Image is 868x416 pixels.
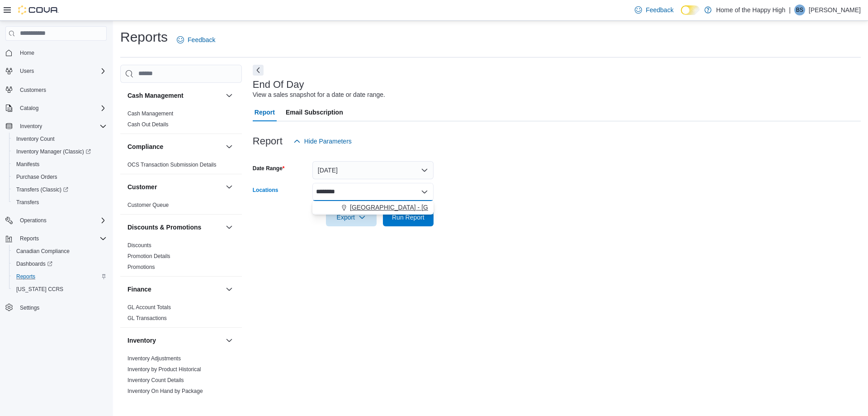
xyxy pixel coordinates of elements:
span: GL Transactions [127,315,167,322]
span: Inventory Count [13,134,107,144]
span: Settings [16,302,107,313]
label: Locations [253,186,278,194]
h3: Inventory [127,336,156,345]
a: Discounts [127,242,151,249]
span: Promotion Details [127,253,170,260]
button: Discounts & Promotions [127,223,222,232]
span: Reports [13,271,107,282]
span: Feedback [188,35,215,44]
span: Canadian Compliance [16,248,70,255]
button: Reports [9,270,110,283]
button: Operations [16,215,50,226]
button: Inventory [127,336,222,345]
span: Inventory [20,123,42,130]
span: Reports [16,233,107,244]
button: Discounts & Promotions [224,222,235,233]
a: Promotions [127,264,155,270]
span: Manifests [13,159,107,170]
button: Compliance [127,142,222,151]
h3: Customer [127,182,157,191]
span: Catalog [20,105,38,112]
button: Inventory Count [9,133,110,145]
span: Run Report [392,213,425,222]
button: [US_STATE] CCRS [9,283,110,296]
span: Catalog [16,103,107,114]
a: Customers [16,85,50,96]
a: Purchase Orders [13,172,61,182]
a: Promotion Details [127,253,170,259]
span: Operations [20,217,47,224]
p: [PERSON_NAME] [809,5,861,15]
button: [DATE] [312,161,434,179]
button: Customers [2,83,110,96]
a: Inventory Count [13,134,58,144]
span: Transfers [16,199,39,206]
a: Inventory Manager (Classic) [13,146,94,157]
div: Bilal Samuel-Melville [794,5,805,15]
span: Hide Parameters [304,137,352,146]
span: BS [796,5,803,15]
button: Catalog [2,102,110,115]
span: Inventory On Hand by Package [127,387,203,395]
span: [US_STATE] CCRS [16,286,63,293]
p: Home of the Happy High [716,5,785,15]
nav: Complex example [5,43,107,338]
a: Inventory Count Details [127,377,184,383]
button: Operations [2,214,110,227]
div: Compliance [120,159,242,174]
button: Compliance [224,141,235,152]
button: Finance [224,284,235,295]
span: Customer Queue [127,201,169,209]
span: Inventory Manager (Classic) [16,148,91,155]
span: Email Subscription [286,103,343,121]
button: [GEOGRAPHIC_DATA] - [GEOGRAPHIC_DATA] - Fire & Flower [312,201,434,214]
button: Transfers [9,196,110,209]
button: Reports [16,233,42,244]
span: Operations [16,215,107,226]
button: Catalog [16,103,42,114]
a: GL Account Totals [127,304,171,311]
div: View a sales snapshot for a date or date range. [253,90,385,100]
h3: Report [253,136,283,147]
span: Transfers (Classic) [16,186,68,193]
input: Dark Mode [681,5,700,15]
span: Cash Management [127,110,173,117]
span: Dashboards [13,258,107,269]
span: [GEOGRAPHIC_DATA] - [GEOGRAPHIC_DATA] - Fire & Flower [350,203,531,212]
a: Cash Out Details [127,121,169,128]
button: Inventory [2,120,110,133]
div: Customer [120,200,242,214]
button: Hide Parameters [290,132,355,150]
span: Dark Mode [681,15,681,15]
span: Purchase Orders [16,173,57,181]
a: Transfers (Classic) [13,184,72,195]
button: Purchase Orders [9,171,110,183]
span: Canadian Compliance [13,246,107,257]
span: Transfers (Classic) [13,184,107,195]
button: Inventory [224,335,235,346]
a: Customer Queue [127,202,169,208]
span: Feedback [646,5,673,14]
button: Cash Management [224,90,235,101]
a: GL Transactions [127,315,167,321]
div: Finance [120,302,242,327]
h3: Discounts & Promotions [127,223,201,232]
a: Transfers [13,197,42,208]
button: Export [326,208,377,226]
button: Customer [224,182,235,192]
span: Transfers [13,197,107,208]
a: Dashboards [9,258,110,270]
div: Choose from the following options [312,201,434,214]
button: Inventory [16,121,46,132]
h3: Cash Management [127,91,184,100]
h3: Finance [127,285,151,294]
a: Inventory Manager (Classic) [9,145,110,158]
span: Users [16,66,107,77]
span: Report [255,103,275,121]
button: Home [2,46,110,59]
span: Inventory [16,121,107,132]
button: Close list of options [421,188,428,196]
span: Dashboards [16,260,52,268]
span: Users [20,67,34,75]
h1: Reports [120,28,168,46]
